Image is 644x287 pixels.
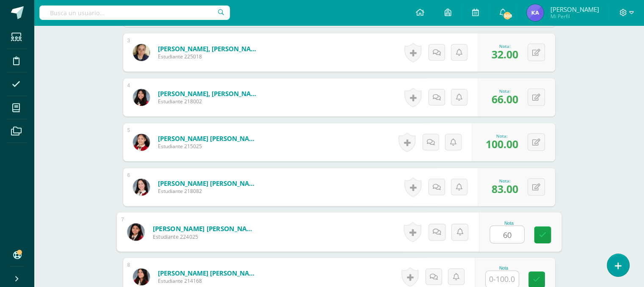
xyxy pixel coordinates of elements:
a: [PERSON_NAME], [PERSON_NAME] [158,89,260,98]
span: 66.00 [492,92,518,106]
a: [PERSON_NAME] [PERSON_NAME] [158,134,260,143]
span: Estudiante 224025 [152,233,257,240]
img: 9d31f29dd9268dcbed4353f516b7718f.png [133,268,150,285]
span: Estudiante 225018 [158,53,260,60]
div: Nota: [492,43,518,49]
img: 03b43e309b14d5231fd724d3f7c2c115.png [133,134,150,151]
div: Nota: [486,133,518,139]
span: Estudiante 218002 [158,98,260,105]
a: [PERSON_NAME] [PERSON_NAME] [158,179,260,188]
img: 390270e87af574857540ccc28fd194a4.png [527,4,544,21]
span: Mi Perfil [550,13,599,20]
img: aebbbfb37c56938e7cf6a2cd554844c2.png [133,89,150,106]
div: Nota: [492,178,518,184]
div: Nota: [492,88,518,94]
span: 100.00 [486,137,518,151]
div: Nota [485,266,522,270]
img: 28f24084f9b8bbdaa714d1f16dca5312.png [133,44,150,61]
span: 83.00 [492,182,518,196]
a: [PERSON_NAME] [PERSON_NAME] [152,224,257,233]
input: Busca un usuario... [39,6,230,20]
span: Estudiante 214168 [158,277,260,284]
span: 308 [503,11,512,20]
img: 48e97595912489fe268a7c32d920044c.png [133,179,150,196]
a: [PERSON_NAME] [PERSON_NAME] [158,269,260,277]
input: 0-100.0 [490,226,524,243]
div: Nota [489,221,528,225]
img: 3233058783b189e4760c1c6327de21ef.png [127,223,144,240]
a: [PERSON_NAME], [PERSON_NAME] [158,44,260,53]
span: Estudiante 215025 [158,143,260,150]
span: 32.00 [492,47,518,61]
span: [PERSON_NAME] [550,5,599,14]
span: Estudiante 218082 [158,188,260,195]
